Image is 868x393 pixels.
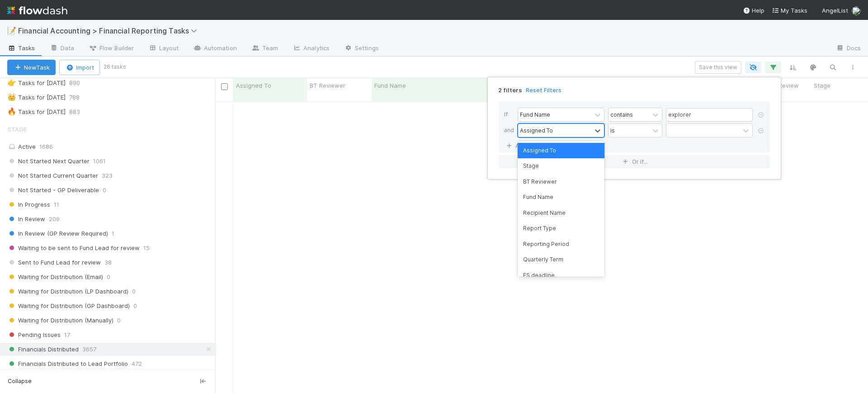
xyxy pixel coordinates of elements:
div: Assigned To [518,143,604,158]
div: Quarterly Term [518,252,604,267]
span: 2 filters [498,86,522,94]
div: Fund Name [518,189,604,205]
a: Reset Filters [526,86,561,94]
div: Fund Name [520,110,550,118]
div: FS deadline [518,268,604,283]
button: Or if... [499,155,770,168]
div: Assigned To [520,126,553,134]
div: Report Type [518,221,604,236]
a: And.. [504,139,533,152]
div: and [504,123,518,139]
div: contains [610,110,633,118]
div: Stage [518,158,604,174]
div: BT Reviewer [518,174,604,189]
div: If [504,108,518,123]
div: Reporting Period [518,237,604,252]
div: Recipient Name [518,205,604,221]
div: is [610,126,615,134]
